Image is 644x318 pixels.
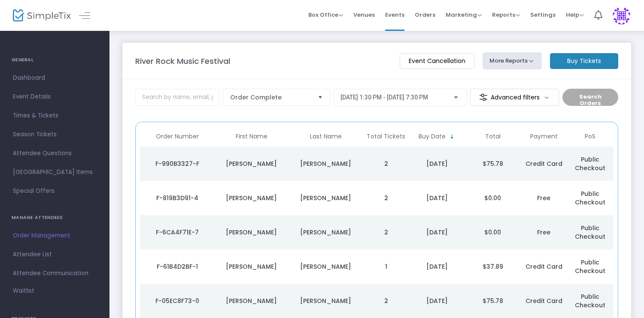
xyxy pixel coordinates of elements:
[575,189,605,207] span: Public Checkout
[13,72,97,84] span: Dashboard
[415,4,435,26] span: Orders
[575,155,605,172] span: Public Checkout
[575,292,605,309] span: Public Checkout
[446,11,482,19] span: Marketing
[216,159,286,168] div: Hadley
[465,284,521,318] td: $75.78
[135,89,219,106] input: Search by name, email, phone, order number, ip address, or last 4 digits of card
[13,91,97,102] span: Event Details
[13,167,97,178] span: [GEOGRAPHIC_DATA] Items
[465,147,521,181] td: $75.78
[142,194,212,202] div: F-819B3D91-4
[142,262,212,271] div: F-61B4D2BF-1
[363,284,409,318] td: 2
[411,194,463,202] div: 8/12/2025
[12,51,98,69] h4: GENERAL
[291,228,361,237] div: Lombardo
[135,55,230,67] m-panel-title: River Rock Music Festival
[465,181,521,215] td: $0.00
[142,228,212,237] div: F-6CA4F71E-7
[526,159,562,168] span: Credit Card
[465,215,521,249] td: $0.00
[291,159,361,168] div: Donaldson
[470,89,559,106] m-button: Advanced filters
[236,133,267,140] span: First Name
[575,258,605,275] span: Public Checkout
[291,262,361,271] div: OMARA
[537,228,550,237] span: Free
[483,52,542,69] button: More Reports
[465,249,521,284] td: $37.89
[530,133,558,140] span: Payment
[575,224,605,241] span: Public Checkout
[419,133,446,140] span: Buy Date
[411,297,463,305] div: 8/11/2025
[13,186,97,197] span: Special Offers
[216,262,286,271] div: JEFF
[363,249,409,284] td: 1
[13,129,97,140] span: Season Tickets
[216,228,286,237] div: Isabelle
[492,11,520,19] span: Reports
[530,4,556,26] span: Settings
[400,53,474,69] m-button: Event Cancellation
[142,159,212,168] div: F-990B3327-F
[216,297,286,305] div: Rebecca
[449,133,456,140] span: Sortable
[308,11,343,19] span: Box Office
[13,110,97,121] span: Times & Tickets
[13,249,97,260] span: Attendee List
[537,194,550,202] span: Free
[363,147,409,181] td: 2
[526,297,562,305] span: Credit Card
[12,209,98,226] h4: MANAGE ATTENDEES
[479,93,488,102] img: filter
[216,194,286,202] div: Jim
[566,11,584,19] span: Help
[13,148,97,159] span: Attendee Questions
[310,133,342,140] span: Last Name
[585,133,595,140] span: PoS
[526,262,562,271] span: Credit Card
[411,228,463,237] div: 8/12/2025
[363,126,409,147] th: Total Tickets
[291,194,361,202] div: Foster
[385,4,404,26] span: Events
[13,268,97,279] span: Attendee Communication
[411,159,463,168] div: 8/13/2025
[291,297,361,305] div: Lynch
[411,262,463,271] div: 8/11/2025
[485,133,501,140] span: Total
[156,133,199,140] span: Order Number
[13,287,34,295] span: Waitlist
[142,297,212,305] div: F-05EC8F73-0
[230,93,311,102] span: Order Complete
[13,230,97,241] span: Order Management
[314,89,326,105] button: Select
[550,53,618,69] m-button: Buy Tickets
[353,4,375,26] span: Venues
[363,181,409,215] td: 2
[340,94,428,101] span: [DATE] 1:30 PM - [DATE] 7:30 PM
[363,215,409,249] td: 2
